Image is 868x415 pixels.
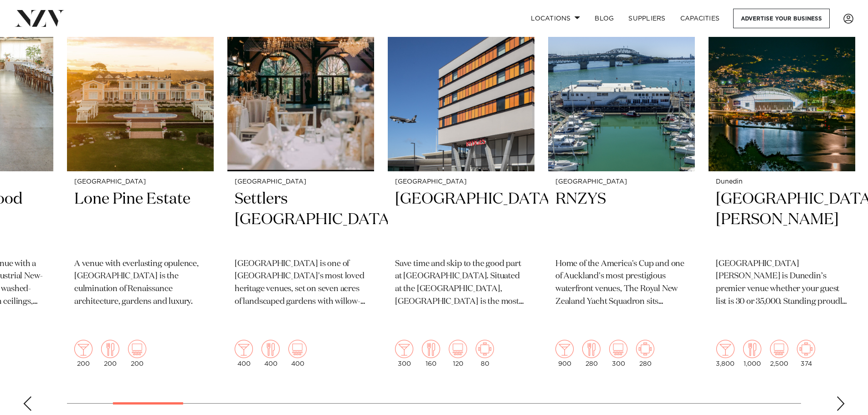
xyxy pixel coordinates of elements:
a: Capacities [673,9,727,28]
p: Save time and skip to the good part at [GEOGRAPHIC_DATA]. Situated at the [GEOGRAPHIC_DATA], [GEO... [395,258,527,309]
a: Advertise your business [733,9,830,28]
img: dining.png [582,340,601,358]
small: [GEOGRAPHIC_DATA] [395,179,527,185]
a: Locations [524,9,587,28]
img: cocktail.png [235,340,253,358]
img: theatre.png [288,340,307,358]
img: cocktail.png [395,340,413,358]
div: 400 [262,340,280,367]
a: SUPPLIERS [621,9,673,28]
img: meeting.png [636,340,654,358]
h2: [GEOGRAPHIC_DATA] [395,189,527,251]
h2: Lone Pine Estate [74,189,206,251]
small: [GEOGRAPHIC_DATA] [74,179,206,185]
div: 400 [288,340,307,367]
p: [GEOGRAPHIC_DATA] is one of [GEOGRAPHIC_DATA]'s most loved heritage venues, set on seven acres of... [235,258,367,309]
div: 300 [609,340,627,367]
div: 300 [395,340,413,367]
div: 80 [476,340,494,367]
div: 3,800 [716,340,734,367]
img: cocktail.png [74,340,92,358]
img: dining.png [422,340,440,358]
h2: [GEOGRAPHIC_DATA][PERSON_NAME] [716,189,848,251]
div: 374 [797,340,815,367]
img: theatre.png [128,340,146,358]
small: [GEOGRAPHIC_DATA] [235,179,367,185]
small: Dunedin [716,179,848,185]
h2: Settlers [GEOGRAPHIC_DATA] [235,189,367,251]
h2: RNZYS [555,189,688,251]
img: dining.png [262,340,280,358]
div: 200 [101,340,119,367]
img: dining.png [101,340,119,358]
div: 200 [128,340,146,367]
div: 900 [555,340,574,367]
img: theatre.png [770,340,788,358]
div: 2,500 [770,340,788,367]
img: cocktail.png [555,340,574,358]
img: nzv-logo.png [15,10,64,26]
p: Home of the America's Cup and one of Auckland's most prestigious waterfront venues, The Royal New... [555,258,688,309]
a: BLOG [587,9,621,28]
img: theatre.png [449,340,467,358]
div: 160 [422,340,440,367]
p: A venue with everlasting opulence, [GEOGRAPHIC_DATA] is the culmination of Renaissance architectu... [74,258,206,309]
img: cocktail.png [716,340,734,358]
div: 280 [636,340,654,367]
div: 120 [449,340,467,367]
div: 280 [582,340,601,367]
img: dining.png [743,340,761,358]
small: [GEOGRAPHIC_DATA] [555,179,688,185]
img: meeting.png [476,340,494,358]
p: [GEOGRAPHIC_DATA][PERSON_NAME] is Dunedin’s premier venue whether your guest list is 30 or 35,000... [716,258,848,309]
div: 400 [235,340,253,367]
div: 200 [74,340,92,367]
img: meeting.png [797,340,815,358]
img: theatre.png [609,340,627,358]
div: 1,000 [743,340,761,367]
